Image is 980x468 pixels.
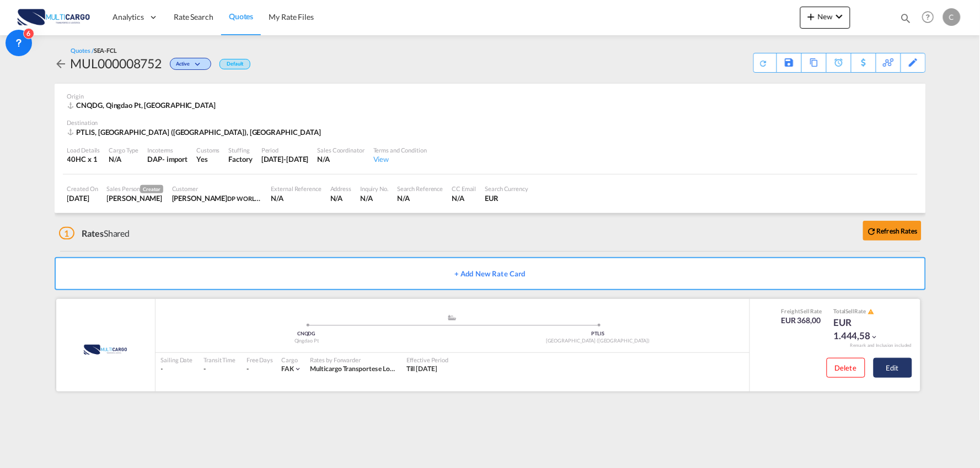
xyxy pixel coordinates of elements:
[172,193,263,203] div: Victor Zhang
[318,146,365,154] div: Sales Coordinator
[281,364,294,373] span: FAK
[147,154,162,164] div: DAP
[310,364,409,373] span: Multicargo Transportes e Logistica
[310,364,395,374] div: Multicargo Transportes e Logistica
[781,315,823,326] div: EUR 368,00
[55,257,926,290] button: + Add New Rate Card
[219,59,250,69] div: Default
[161,356,193,364] div: Sailing Date
[67,193,98,203] div: 9 Oct 2025
[900,12,912,24] md-icon: icon-magnify
[874,358,912,378] button: Edit
[227,194,320,203] span: DP WORLD [GEOGRAPHIC_DATA]
[109,154,138,164] div: N/A
[17,5,91,30] img: 82db67801a5411eeacfdbd8acfa81e61.png
[800,7,850,29] button: icon-plus 400-fgNewicon-chevron-down
[406,364,437,374] div: Till 12 Oct 2025
[868,308,875,315] md-icon: icon-alert
[162,55,214,72] div: Change Status Here
[172,184,263,193] div: Customer
[204,356,235,364] div: Transit Time
[373,146,427,154] div: Terms and Condition
[269,12,314,21] span: My Rate Files
[229,146,253,154] div: Stuffing
[271,184,322,193] div: External Reference
[170,58,211,70] div: Change Status Here
[485,193,529,203] div: EUR
[147,146,188,154] div: Incoterms
[485,184,529,193] div: Search Currency
[833,316,888,342] div: EUR 1.444,58
[943,8,961,26] div: C
[196,154,219,164] div: Yes
[318,154,365,164] div: N/A
[452,330,744,338] div: PTLIS
[805,10,818,23] md-icon: icon-plus 400-fg
[294,365,302,373] md-icon: icon-chevron-down
[397,184,443,193] div: Search Reference
[109,146,138,154] div: Cargo Type
[71,55,162,72] div: MUL000008752
[919,8,938,26] span: Help
[107,184,163,193] div: Sales Person
[842,342,920,349] div: Remark and Inclusion included
[67,146,100,154] div: Load Details
[82,228,104,238] span: Rates
[67,154,100,164] div: 40HC x 1
[271,193,322,203] div: N/A
[161,330,453,338] div: CNQDG
[871,333,879,341] md-icon: icon-chevron-down
[360,193,388,203] div: N/A
[69,336,142,363] img: MultiCargo
[140,185,163,193] span: Creator
[77,101,216,110] span: CNQDG, Qingdao Pt, [GEOGRAPHIC_DATA]
[373,154,427,164] div: View
[360,184,388,193] div: Inquiry No.
[229,12,253,21] span: Quotes
[67,184,98,193] div: Created On
[877,227,918,235] b: Refresh Rates
[162,154,188,164] div: - import
[59,227,130,240] div: Shared
[900,12,912,29] div: icon-magnify
[330,184,351,193] div: Address
[867,308,875,316] button: icon-alert
[833,307,888,316] div: Total Rate
[406,364,437,373] span: Till [DATE]
[781,307,823,315] div: Freight Rate
[452,193,476,203] div: N/A
[452,184,476,193] div: CC Email
[176,61,192,71] span: Active
[113,12,144,23] span: Analytics
[397,193,443,203] div: N/A
[67,100,218,110] div: CNQDG, Qingdao Pt, Asia
[452,338,744,345] div: [GEOGRAPHIC_DATA] ([GEOGRAPHIC_DATA])
[281,356,302,364] div: Cargo
[406,356,448,364] div: Effective Period
[229,154,253,164] div: Factory Stuffing
[204,364,235,374] div: -
[55,57,68,70] md-icon: icon-arrow-left
[446,315,459,320] md-icon: assets/icons/custom/ship-fill.svg
[261,146,309,154] div: Period
[247,364,249,374] div: -
[161,364,193,374] div: -
[161,338,453,345] div: Qingdao Pt
[59,227,75,240] span: 1
[174,12,213,21] span: Rate Search
[94,47,117,54] span: SEA-FCL
[192,62,206,68] md-icon: icon-chevron-down
[827,358,865,378] button: Delete
[758,57,770,69] md-icon: icon-refresh
[261,154,309,164] div: 11 Sep 2026
[247,356,273,364] div: Free Days
[310,356,395,364] div: Rates by Forwarder
[67,127,324,137] div: PTLIS, Lisbon (Lisboa), Europe
[919,8,943,28] div: Help
[759,53,771,68] div: Quote PDF is not available at this time
[67,92,913,100] div: Origin
[867,226,877,236] md-icon: icon-refresh
[833,10,846,23] md-icon: icon-chevron-down
[67,118,913,127] div: Destination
